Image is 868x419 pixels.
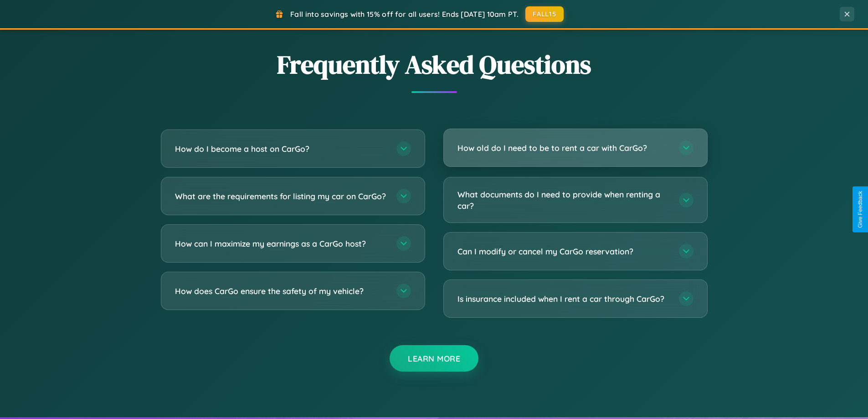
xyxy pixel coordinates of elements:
h3: Is insurance included when I rent a car through CarGo? [457,293,670,305]
h3: How old do I need to be to rent a car with CarGo? [457,142,670,154]
h3: What are the requirements for listing my car on CarGo? [175,191,387,202]
h3: What documents do I need to provide when renting a car? [457,189,670,211]
div: Give Feedback [857,191,863,228]
button: FALL15 [525,6,564,22]
h3: How can I maximize my earnings as a CarGo host? [175,238,387,249]
h3: Can I modify or cancel my CarGo reservation? [457,246,670,257]
span: Fall into savings with 15% off for all users! Ends [DATE] 10am PT. [290,10,519,19]
h3: How do I become a host on CarGo? [175,143,387,155]
h2: Frequently Asked Questions [161,47,708,82]
h3: How does CarGo ensure the safety of my vehicle? [175,285,387,297]
button: Learn More [390,345,478,372]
